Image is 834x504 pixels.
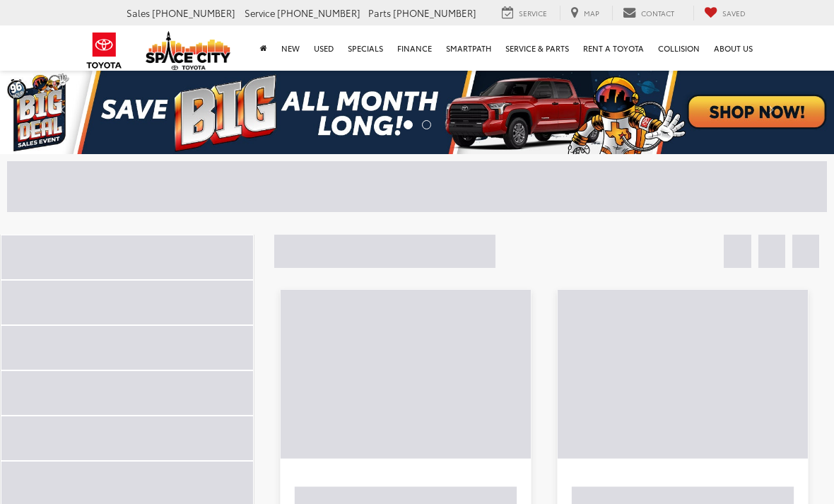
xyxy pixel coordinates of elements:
[707,25,760,71] a: About Us
[722,8,746,18] span: Saved
[245,6,275,19] span: Service
[277,6,360,19] span: [PHONE_NUMBER]
[146,31,230,70] img: Space City Toyota
[393,6,476,19] span: [PHONE_NUMBER]
[368,6,391,19] span: Parts
[693,6,756,20] a: My Saved Vehicles
[152,6,235,19] span: [PHONE_NUMBER]
[612,6,685,20] a: Contact
[641,8,674,18] span: Contact
[127,6,150,19] span: Sales
[498,25,576,71] a: Service & Parts
[491,6,558,20] a: Service
[274,25,307,71] a: New
[576,25,651,71] a: Rent a Toyota
[519,8,547,18] span: Service
[253,25,274,71] a: Home
[584,8,599,18] span: Map
[560,6,610,20] a: Map
[78,28,131,74] img: Toyota
[307,25,341,71] a: Used
[341,25,390,71] a: Specials
[390,25,439,71] a: Finance
[439,25,498,71] a: SmartPath
[651,25,707,71] a: Collision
